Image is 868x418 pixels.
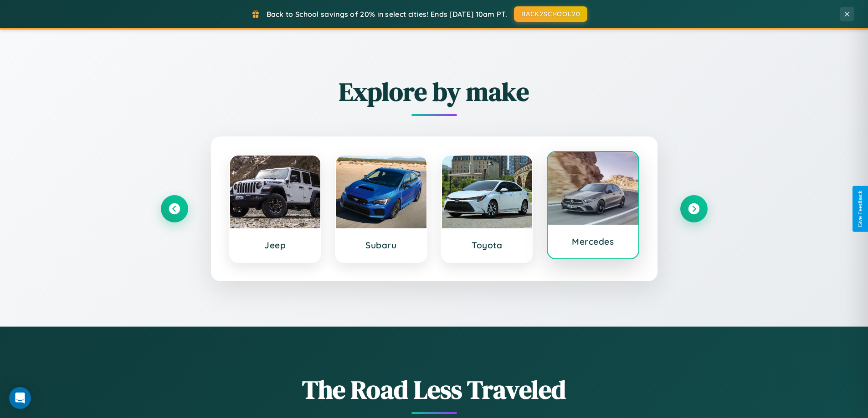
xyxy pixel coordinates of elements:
h3: Toyota [451,240,524,251]
h1: The Road Less Traveled [161,372,708,407]
div: Give Feedback [857,191,863,227]
h3: Subaru [345,240,417,251]
h2: Explore by make [161,74,708,109]
div: Open Intercom Messenger [9,387,31,409]
span: Back to School savings of 20% in select cities! Ends [DATE] 10am PT. [267,10,507,19]
h3: Mercedes [557,236,629,247]
button: BACK2SCHOOL20 [514,6,587,22]
h3: Jeep [239,240,312,251]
